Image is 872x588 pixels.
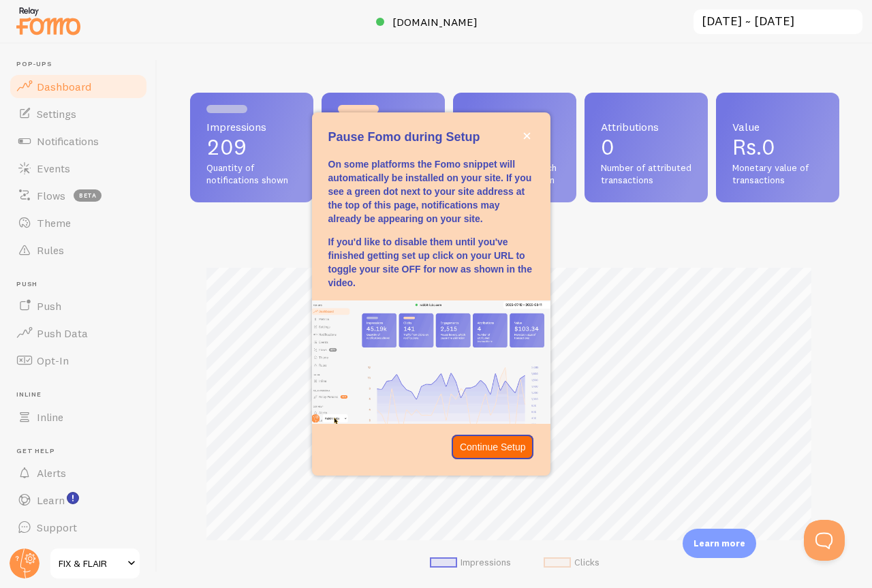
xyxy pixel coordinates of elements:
[601,136,691,158] p: 0
[16,280,149,289] span: Push
[328,129,534,146] p: Pause Fomo during Setup
[520,129,534,143] button: close,
[206,136,297,158] p: 209
[37,134,99,148] span: Notifications
[328,157,534,226] p: On some platforms the Fomo snippet will automatically be installed on your site. If you see a gre...
[37,354,69,367] span: Opt-In
[37,107,76,121] span: Settings
[8,292,149,320] a: Push
[37,493,65,507] span: Learn
[8,236,149,264] a: Rules
[67,492,79,504] svg: <p>Watch New Feature Tutorials!</p>
[37,466,66,480] span: Alerts
[37,410,63,424] span: Inline
[8,100,149,127] a: Settings
[8,486,149,514] a: Learn
[37,299,61,313] span: Push
[8,514,149,541] a: Support
[8,403,149,431] a: Inline
[16,447,149,456] span: Get Help
[8,155,149,182] a: Events
[49,547,141,580] a: FIX & FLAIR
[37,243,64,257] span: Rules
[8,127,149,155] a: Notifications
[430,557,511,569] li: Impressions
[460,440,526,454] p: Continue Setup
[37,521,77,534] span: Support
[8,182,149,209] a: Flows beta
[732,121,823,132] span: Value
[804,520,845,561] iframe: Help Scout Beacon - Open
[601,162,691,186] span: Number of attributed transactions
[8,347,149,374] a: Opt-In
[452,435,534,459] button: Continue Setup
[8,209,149,236] a: Theme
[312,112,550,475] div: Pause Fomo during Setup
[8,320,149,347] a: Push Data
[206,121,297,132] span: Impressions
[683,529,756,558] div: Learn more
[37,80,91,93] span: Dashboard
[8,459,149,486] a: Alerts
[206,162,297,186] span: Quantity of notifications shown
[16,390,149,399] span: Inline
[328,235,534,290] p: If you'd like to disable them until you've finished getting set up click on your URL to toggle yo...
[37,326,88,340] span: Push Data
[37,161,70,175] span: Events
[74,189,102,202] span: beta
[16,60,149,69] span: Pop-ups
[732,162,823,186] span: Monetary value of transactions
[37,189,65,202] span: Flows
[601,121,691,132] span: Attributions
[544,557,599,569] li: Clicks
[694,537,745,550] p: Learn more
[59,555,123,572] span: FIX & FLAIR
[732,134,775,160] span: Rs.0
[14,3,82,38] img: fomo-relay-logo-orange.svg
[37,216,71,230] span: Theme
[8,73,149,100] a: Dashboard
